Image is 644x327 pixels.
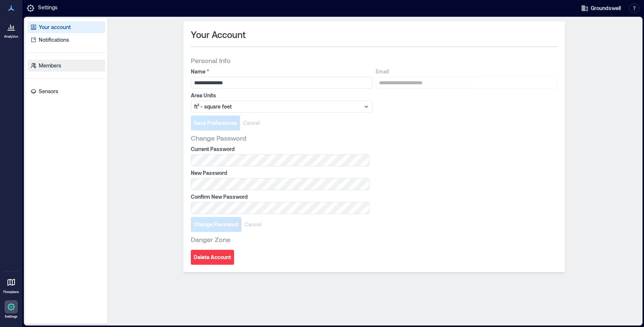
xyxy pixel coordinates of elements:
[579,2,623,14] button: Groundswell
[191,193,368,201] label: Confirm New Password
[191,92,371,99] label: Area Units
[191,133,246,142] span: Change Password
[244,221,261,228] span: Cancel
[39,36,69,44] p: Notifications
[39,23,71,31] p: Your account
[376,68,556,75] label: Email
[191,250,234,265] button: Delete Account
[2,298,20,321] a: Settings
[38,4,57,13] p: Settings
[191,145,368,153] label: Current Password
[191,217,241,232] button: Change Password
[4,34,18,39] p: Analytics
[591,4,621,12] span: Groundswell
[191,68,371,75] label: Name
[191,29,246,41] span: Your Account
[1,273,21,296] a: Floorplans
[39,62,61,69] p: Members
[241,217,264,232] button: Cancel
[191,235,230,244] span: Danger Zone
[2,18,20,41] a: Analytics
[28,60,105,72] a: Members
[28,21,105,33] a: Your account
[28,85,105,97] a: Sensors
[28,34,105,46] a: Notifications
[3,290,19,294] p: Floorplans
[191,116,240,131] button: Save Preferences
[240,116,263,131] button: Cancel
[194,254,231,261] span: Delete Account
[191,169,368,177] label: New Password
[191,56,231,65] span: Personal Info
[39,88,58,95] p: Sensors
[243,119,260,127] span: Cancel
[194,119,237,127] span: Save Preferences
[194,221,239,228] span: Change Password
[5,314,18,319] p: Settings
